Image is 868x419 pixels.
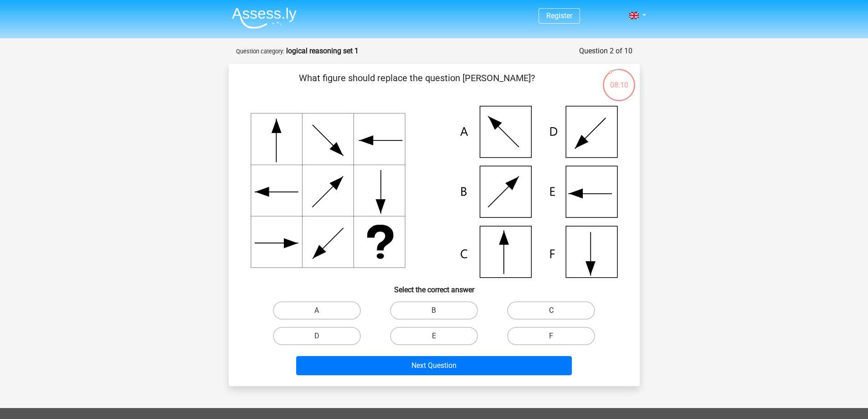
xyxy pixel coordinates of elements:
h6: Select the correct answer [243,278,625,294]
button: Next Question [296,356,572,375]
label: E [390,327,478,345]
label: D [273,327,361,345]
img: Assessly [232,7,297,29]
label: C [507,301,595,320]
div: Question 2 of 10 [579,46,632,57]
label: A [273,301,361,320]
div: 08:10 [602,68,636,91]
label: F [507,327,595,345]
p: What figure should replace the question [PERSON_NAME]? [243,71,591,98]
a: Register [546,11,572,20]
strong: logical reasoning set 1 [286,47,359,55]
label: B [390,301,478,320]
small: Question category: [236,48,284,55]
